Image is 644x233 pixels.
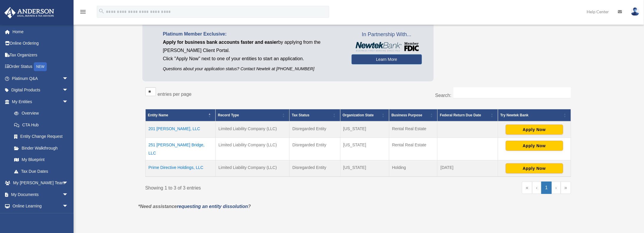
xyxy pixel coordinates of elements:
p: Click "Apply Now" next to one of your entities to start an application. [163,55,343,63]
span: In Partnership With... [352,30,422,39]
th: Try Newtek Bank : Activate to sort [498,109,571,121]
label: entries per page [158,92,192,97]
button: Apply Now [506,125,563,135]
th: Tax Status: Activate to sort [289,109,340,121]
a: requesting an entity dissolution [177,204,248,209]
td: Holding [389,160,437,177]
td: Prime Directive Holdings, LLC [145,160,215,177]
span: arrow_drop_down [62,189,74,201]
span: arrow_drop_down [62,177,74,189]
a: CTA Hub [8,119,74,131]
img: User Pic [631,7,640,16]
td: [US_STATE] [340,121,389,138]
a: Entity Change Request [8,131,74,143]
a: Overview [8,108,71,119]
span: arrow_drop_down [62,84,74,96]
td: Limited Liability Company (LLC) [215,138,289,160]
a: My Entitiesarrow_drop_down [4,96,74,108]
i: menu [79,8,86,15]
div: Showing 1 to 3 of 3 entries [145,182,354,192]
a: Online Learningarrow_drop_down [4,200,77,212]
span: arrow_drop_down [62,212,74,224]
a: Previous [532,182,541,194]
p: Platinum Member Exclusive: [163,30,343,38]
span: arrow_drop_down [62,96,74,108]
button: Apply Now [506,163,563,173]
td: [US_STATE] [340,160,389,177]
td: Disregarded Entity [289,121,340,138]
span: Record Type [218,113,239,117]
div: NEW [34,62,47,71]
a: Order StatusNEW [4,61,77,73]
label: Search: [435,93,451,98]
td: [US_STATE] [340,138,389,160]
a: Online Ordering [4,38,77,49]
a: My Blueprint [8,154,74,166]
p: by applying from the [PERSON_NAME] Client Portal. [163,38,343,55]
span: Organization State [343,113,374,117]
span: Entity Name [148,113,168,117]
a: Billingarrow_drop_down [4,212,77,224]
th: Federal Return Due Date: Activate to sort [437,109,498,121]
a: Next [552,182,561,194]
a: 1 [541,182,552,194]
a: Tax Due Dates [8,165,74,177]
em: *Need assistance ? [138,204,251,209]
span: Federal Return Due Date [440,113,481,117]
a: My Documentsarrow_drop_down [4,189,77,200]
a: Learn More [352,54,422,64]
img: Anderson Advisors Platinum Portal [3,7,56,19]
td: Limited Liability Company (LLC) [215,121,289,138]
th: Business Purpose: Activate to sort [389,109,437,121]
th: Record Type: Activate to sort [215,109,289,121]
span: Apply for business bank accounts faster and easier [163,40,278,45]
span: arrow_drop_down [62,200,74,212]
td: Disregarded Entity [289,138,340,160]
a: Digital Productsarrow_drop_down [4,84,77,96]
a: Tax Organizers [4,49,77,61]
button: Apply Now [506,141,563,151]
a: menu [79,10,86,15]
p: Questions about your application status? Contact Newtek at [PHONE_NUMBER] [163,65,343,73]
span: Business Purpose [392,113,422,117]
td: Rental Real Estate [389,121,437,138]
th: Entity Name: Activate to invert sorting [145,109,215,121]
td: [DATE] [437,160,498,177]
td: 251 [PERSON_NAME] Bridge, LLC [145,138,215,160]
td: 201 [PERSON_NAME], LLC [145,121,215,138]
i: search [98,8,105,14]
th: Organization State: Activate to sort [340,109,389,121]
td: Disregarded Entity [289,160,340,177]
a: Last [561,182,571,194]
div: Try Newtek Bank [500,112,562,119]
a: Platinum Q&Aarrow_drop_down [4,73,77,84]
td: Limited Liability Company (LLC) [215,160,289,177]
a: Binder Walkthrough [8,142,74,154]
a: My [PERSON_NAME] Teamarrow_drop_down [4,177,77,189]
span: Tax Status [292,113,309,117]
a: Home [4,26,77,38]
a: First [522,182,532,194]
td: Rental Real Estate [389,138,437,160]
img: NewtekBankLogoSM.png [355,42,419,51]
span: arrow_drop_down [62,73,74,85]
